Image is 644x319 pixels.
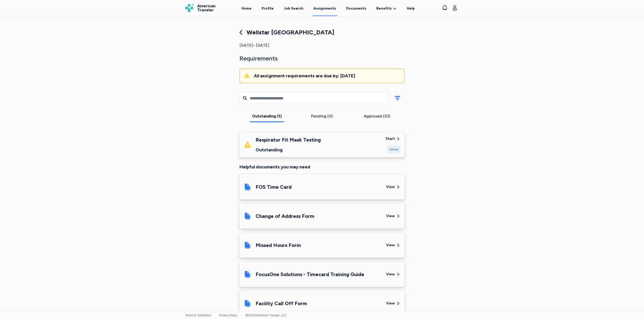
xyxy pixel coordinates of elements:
a: Benefits [376,6,397,11]
div: Upload [387,145,400,153]
div: Outstanding (1) [242,113,293,119]
div: Pending (0) [297,113,348,119]
div: All assignment requirements are due by: [DATE] [254,73,400,79]
div: Outstanding [256,146,321,153]
div: View [386,301,395,306]
img: Logo [185,4,193,12]
a: Terms & Conditions [185,313,211,317]
div: Start [386,136,395,141]
span: Benefits [376,6,392,11]
div: Facility Call Off Form [256,300,307,307]
div: Change of Address Form [256,213,314,220]
div: Job Search [284,6,303,11]
div: [DATE] - [DATE] [239,42,405,48]
div: Wellstar [GEOGRAPHIC_DATA] [239,28,405,36]
div: Approved (53) [351,113,403,119]
div: Requirements [239,54,405,62]
div: View [386,243,395,248]
div: View [386,272,395,277]
a: Privacy Policy [219,313,237,317]
div: Helpful documents you may need [239,163,405,170]
div: FOS Time Card [256,183,292,190]
div: Missed Hours Form [256,242,301,249]
span: © 2025 American Traveler, LLC [245,313,286,317]
div: View [386,214,395,219]
a: Assignments [312,1,337,16]
span: American Traveler [197,4,216,12]
div: Respirator Fit Mask Testing [256,136,321,143]
div: FocusOne Solutions - Timecard Training Guide [256,271,364,278]
div: View [386,184,395,189]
